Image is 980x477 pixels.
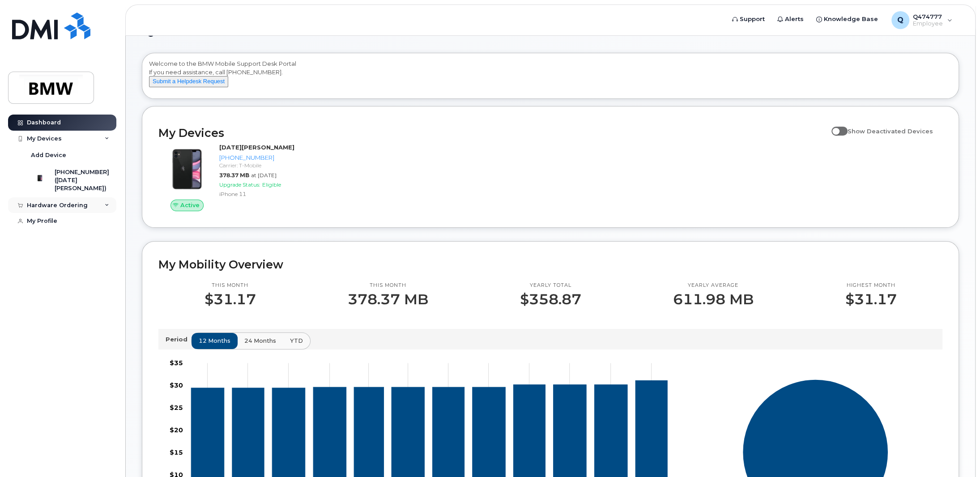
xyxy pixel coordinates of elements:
p: 378.37 MB [348,291,428,307]
p: $358.87 [520,291,581,307]
tspan: $30 [170,381,183,389]
div: [PHONE_NUMBER] [219,153,343,162]
input: Show Deactivated Devices [831,123,839,130]
h2: My Mobility Overview [158,258,942,271]
p: Yearly average [673,282,754,289]
span: Show Deactivated Devices [848,128,933,135]
strong: [DATE][PERSON_NAME] [219,144,294,151]
a: Support [726,10,771,28]
p: Highest month [845,282,897,289]
span: Employee [913,20,943,27]
p: This month [348,282,428,289]
p: Yearly total [520,282,581,289]
span: Q [897,15,903,26]
img: iPhone_11.jpg [166,148,209,191]
span: Knowledge Base [824,15,878,24]
p: Period [166,335,191,344]
p: $31.17 [205,291,256,307]
tspan: $20 [170,426,183,434]
span: Support [740,15,765,24]
tspan: $35 [170,359,183,367]
div: Welcome to the BMW Mobile Support Desk Portal If you need assistance, call [PHONE_NUMBER]. [149,60,952,95]
a: Alerts [771,10,810,28]
div: Carrier: T-Mobile [219,162,343,169]
tspan: $15 [170,448,183,456]
span: Q474777 [913,13,943,20]
span: YTD [290,336,303,345]
span: Q474777 [142,23,213,36]
span: Alerts [785,15,804,24]
span: Eligible [262,181,281,188]
p: 611.98 MB [673,291,754,307]
p: $31.17 [845,291,897,307]
div: iPhone 11 [219,190,343,198]
span: Upgrade Status: [219,181,260,188]
span: Active [180,201,200,209]
a: Active[DATE][PERSON_NAME][PHONE_NUMBER]Carrier: T-Mobile378.37 MBat [DATE]Upgrade Status:Eligible... [158,143,346,211]
tspan: $25 [170,404,183,412]
div: Q474777 [885,11,959,29]
p: This month [205,282,256,289]
iframe: Messenger Launcher [941,438,973,470]
span: 378.37 MB [219,172,249,179]
a: Submit a Helpdesk Request [149,77,228,85]
h2: My Devices [158,126,827,140]
a: Knowledge Base [810,10,884,28]
span: at [DATE] [251,172,277,179]
span: 24 months [244,336,276,345]
button: Submit a Helpdesk Request [149,76,228,87]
